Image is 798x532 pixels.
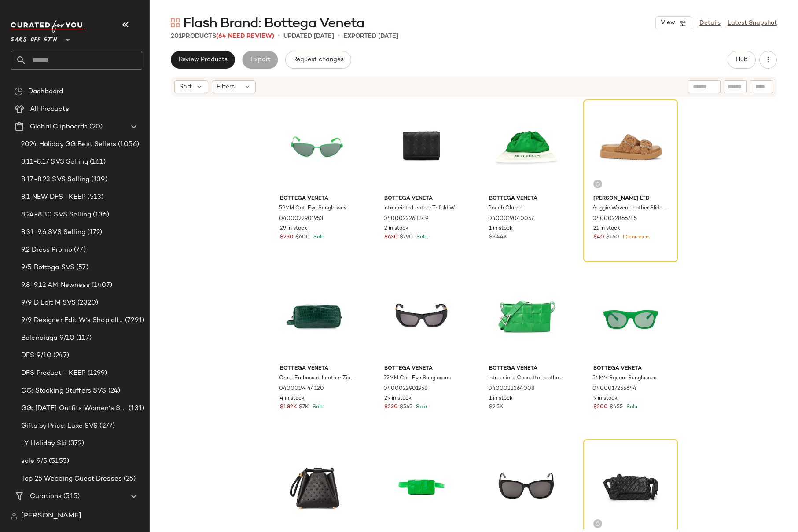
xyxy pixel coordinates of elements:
span: (139) [89,175,107,185]
img: 0400022310796 [273,442,361,531]
span: $160 [606,234,619,242]
img: svg%3e [595,521,600,526]
span: Bottega Veneta [384,195,459,203]
a: Latest Snapshot [728,18,777,28]
span: 9/5 Bottega SVS [21,263,74,273]
img: 0400017255644 [586,272,675,361]
span: 8.24-8.30 SVS Selling [21,210,91,220]
img: 0400022901953_GREEN [273,103,361,191]
span: $7K [299,404,309,411]
img: 0400019040057 [482,103,570,191]
a: Details [699,18,721,28]
span: DFS 9/10 [21,351,51,361]
span: Curations [30,492,62,502]
img: 0400022901958_BLACK [377,272,466,361]
span: 9/9 Designer Edit W's Shop all SVS [21,316,123,326]
span: 52MM Cat-Eye Sunglasses [383,374,451,382]
span: $790 [400,234,413,242]
span: Request changes [293,56,344,63]
span: Global Clipboards [30,122,88,132]
span: (161) [88,157,106,167]
span: 0400017255644 [592,385,636,393]
span: 0400019040057 [488,215,534,223]
span: DFS Product - KEEP [21,368,86,378]
span: 8.17-8.23 SVS Selling [21,175,89,185]
span: $2.5K [489,404,504,411]
span: Intrecciato Leather Trifold Wallet [383,205,458,213]
span: Croc-Embossed Leather Zip Shaving Pouch [279,374,353,382]
span: sale 9/5 [21,456,47,466]
span: 29 in stock [384,395,412,403]
span: (1407) [90,280,113,290]
span: [PERSON_NAME] [21,511,81,521]
span: • [338,31,340,41]
img: 0400019444120 [273,272,361,361]
span: 9.8-9.12 AM Newness [21,280,90,290]
span: Auggie Woven Leather Slide Sandals [592,205,667,213]
span: Gifts by Price: Luxe SVS [21,421,98,431]
span: 9 in stock [593,395,618,403]
span: Bottega Veneta [489,365,563,373]
span: Top 25 Wedding Guest Dresses [21,474,122,484]
button: Request changes [285,51,351,69]
span: $600 [295,234,310,242]
span: (77) [72,245,86,255]
span: (2320) [76,298,98,308]
span: 9.2 Dress Promo [21,245,72,255]
span: (513) [85,192,103,202]
span: Bottega Veneta [280,365,354,373]
img: 0400024676590_BLACK [586,442,675,531]
span: Bottega Veneta [593,365,668,373]
span: $1.82K [280,404,297,411]
span: 4 in stock [280,395,305,403]
span: Sale [311,404,324,410]
span: (172) [85,227,103,238]
span: Sort [179,82,192,92]
img: 0400022364008 [482,272,570,361]
span: Saks OFF 5TH [11,30,57,46]
img: 0400017798271 [482,442,570,531]
span: (131) [127,404,144,414]
img: svg%3e [171,18,180,27]
span: (372) [66,439,84,449]
img: 0400022866785_LIGHTNATURAL [586,103,675,191]
span: (515) [62,492,80,502]
span: (5155) [47,456,69,466]
span: $455 [610,404,623,411]
span: (24) [107,386,121,396]
span: 54MM Square Sunglasses [592,374,656,382]
span: 21 in stock [593,225,620,233]
span: 2 in stock [384,225,408,233]
span: 9/9 D Edit M SVS [21,298,76,308]
span: $565 [400,404,412,411]
span: (1299) [86,368,107,378]
span: • [278,31,280,41]
span: 2024 Holiday GG Best Sellers [21,139,116,150]
span: Hub [735,56,748,63]
span: LY Holiday Ski [21,439,66,449]
span: GG: [DATE] Outfits Women's SVS [21,404,127,414]
span: 8.1 NEW DFS -KEEP [21,192,85,202]
span: Dashboard [28,87,63,97]
span: (136) [91,210,109,220]
span: 0400022364008 [488,385,535,393]
span: 0400022866785 [592,215,637,223]
span: [PERSON_NAME] LTD [593,195,668,203]
span: 8.11-8.17 SVS Selling [21,157,88,167]
img: svg%3e [595,181,600,187]
span: $230 [384,404,398,411]
span: Sale [415,235,427,240]
span: (1056) [116,139,139,150]
span: (64 Need Review) [216,33,274,40]
span: 59MM Cat-Eye Sunglasses [279,205,346,213]
span: 1 in stock [489,395,513,403]
span: Review Products [178,56,228,63]
span: $3.44K [489,234,507,242]
span: 0400019444120 [279,385,324,393]
span: 29 in stock [280,225,307,233]
span: Sale [625,404,637,410]
span: (117) [74,333,92,343]
span: $40 [593,234,604,242]
span: Balenciaga 9/10 [21,333,74,343]
span: 0400022901958 [383,385,428,393]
